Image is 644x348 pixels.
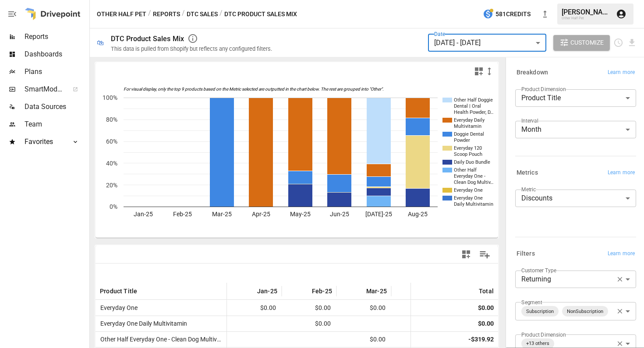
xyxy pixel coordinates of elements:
[97,304,138,311] span: Everyday One
[153,9,180,20] button: Reports
[515,190,636,207] div: Discounts
[468,332,494,347] div: -$319.92
[111,35,184,43] div: DTC Product Sales Mix
[257,287,277,295] span: Jan-25
[454,187,483,193] text: Everyday One
[521,299,542,306] label: Segment
[182,9,185,20] div: /
[97,320,187,327] span: Everyday One Daily Multivitamin
[570,37,604,48] span: Customize
[454,109,493,115] text: Health Powder, D…
[365,211,392,218] text: [DATE]-25
[454,151,482,157] text: Scoop Pouch
[515,89,636,107] div: Product Title
[454,145,482,151] text: Everyday 120
[63,83,69,94] span: ™
[97,336,329,343] span: Other Half Everyday One - Clean Dog Multivitamin Supplement | 45 Active Ingredients
[252,211,270,218] text: Apr-25
[173,211,192,218] text: Feb-25
[536,5,554,23] button: New version available, click to update!
[563,306,607,316] span: NonSubscription
[25,84,63,95] span: SmartModel
[25,49,88,60] span: Dashboards
[97,39,104,47] div: 🛍
[25,67,88,77] span: Plans
[100,287,137,295] span: Product Title
[106,182,117,189] text: 20%
[25,102,88,112] span: Data Sources
[454,97,493,103] text: Other Half Doggie
[454,117,485,123] text: Everyday Daily
[521,117,538,124] label: Interval
[110,203,117,210] text: 0%
[517,68,548,77] h6: Breakdown
[341,300,387,316] span: $0.00
[106,160,117,167] text: 40%
[434,30,445,38] label: Date
[231,300,277,316] span: $0.00
[562,16,611,20] div: Other Half Pet
[517,168,538,178] h6: Metrics
[124,87,384,92] text: For visual display, only the top 9 products based on the Metric selected are outputted in the cha...
[613,38,623,48] button: Schedule report
[454,179,493,185] text: Clean Dog Multiv…
[25,32,88,42] span: Reports
[521,331,566,338] label: Product Dimension
[366,287,387,295] span: Mar-25
[495,9,531,20] span: 581 Credits
[286,300,332,316] span: $0.00
[627,38,637,48] button: Download report
[515,271,630,288] div: Returning
[515,121,636,138] div: Month
[454,137,470,143] text: Powder
[521,267,556,274] label: Customer Type
[454,195,483,201] text: Everyday One
[562,8,611,16] div: [PERSON_NAME]
[106,138,117,145] text: 60%
[187,9,218,20] button: DTC Sales
[454,131,484,137] text: Doggie Dental
[148,9,151,20] div: /
[475,245,495,264] button: Manage Columns
[408,211,428,218] text: Aug-25
[396,316,442,331] span: $0.00
[286,316,332,331] span: $0.00
[454,123,481,129] text: Multivitamin
[103,94,117,101] text: 100%
[454,159,490,165] text: Daily Duo Bundle
[608,169,635,177] span: Learn more
[454,201,493,207] text: Daily Multivitamin
[96,80,498,238] svg: A chart.
[454,167,477,173] text: Other Half
[479,6,534,22] button: 581Credits
[521,85,566,93] label: Product Dimension
[478,316,494,331] div: $0.00
[106,116,117,123] text: 80%
[553,35,610,51] button: Customize
[396,300,442,316] span: $0.00
[134,211,153,218] text: Jan-25
[521,186,536,193] label: Metric
[290,211,311,218] text: May-25
[608,68,635,77] span: Learn more
[97,9,146,20] button: Other Half Pet
[312,287,332,295] span: Feb-25
[25,119,88,130] span: Team
[219,9,223,20] div: /
[608,250,635,258] span: Learn more
[25,137,63,147] span: Favorites
[212,211,232,218] text: Mar-25
[478,300,494,316] div: $0.00
[341,332,387,347] span: $0.00
[428,34,546,52] div: [DATE] - [DATE]
[111,46,272,52] div: This data is pulled from Shopify but reflects any configured filters.
[517,249,535,259] h6: Filters
[479,288,494,295] div: Total
[330,211,349,218] text: Jun-25
[523,306,557,316] span: Subscription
